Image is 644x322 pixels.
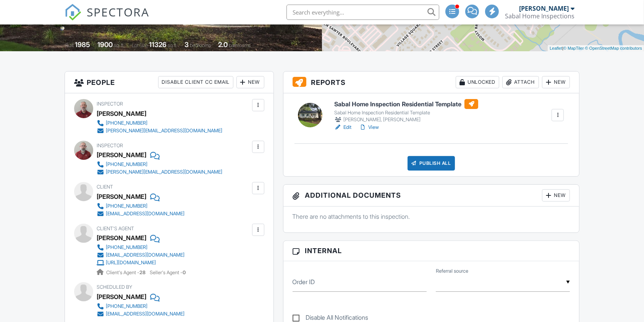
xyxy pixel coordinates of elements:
a: [PERSON_NAME] [97,232,146,244]
a: [EMAIL_ADDRESS][DOMAIN_NAME] [97,251,184,259]
div: [EMAIL_ADDRESS][DOMAIN_NAME] [106,252,184,258]
div: 3 [184,41,189,49]
a: [PHONE_NUMBER] [97,244,184,251]
a: © OpenStreetMap contributors [585,46,642,50]
div: [PHONE_NUMBER] [106,203,147,209]
div: [PERSON_NAME] [97,191,146,202]
div: 1985 [75,41,90,49]
div: [PERSON_NAME] [519,5,569,12]
label: Referral source [436,268,468,275]
div: [EMAIL_ADDRESS][DOMAIN_NAME] [106,211,184,217]
span: Scheduled By [97,284,132,290]
span: Client's Agent - [106,270,147,275]
div: [PERSON_NAME] [97,149,146,161]
div: Publish All [408,156,455,171]
a: [PHONE_NUMBER] [97,161,222,168]
a: [PHONE_NUMBER] [97,202,184,210]
span: sq.ft. [168,42,177,48]
h3: Reports [283,72,579,93]
a: Edit [334,124,351,131]
label: Order ID [293,278,315,286]
h6: Sabal Home Inspection Residential Template [334,99,478,109]
div: [PERSON_NAME], [PERSON_NAME] [334,116,478,124]
span: bathrooms [229,42,251,48]
a: [PHONE_NUMBER] [97,119,222,127]
strong: 0 [183,270,186,275]
div: [PHONE_NUMBER] [106,303,147,309]
p: There are no attachments to this inspection. [293,212,570,221]
div: Unlocked [456,76,499,88]
a: [EMAIL_ADDRESS][DOMAIN_NAME] [97,310,184,318]
a: View [359,124,379,131]
input: Search everything... [286,5,439,20]
div: [PHONE_NUMBER] [106,244,147,250]
a: [PERSON_NAME][EMAIL_ADDRESS][DOMAIN_NAME] [97,168,222,176]
div: New [542,76,570,88]
span: Client's Agent [97,226,134,231]
div: [PHONE_NUMBER] [106,120,147,126]
div: [PERSON_NAME][EMAIL_ADDRESS][DOMAIN_NAME] [106,128,222,134]
div: [PERSON_NAME] [97,108,146,119]
div: [EMAIL_ADDRESS][DOMAIN_NAME] [106,311,184,317]
span: SPECTORA [87,4,149,20]
a: [URL][DOMAIN_NAME] [97,259,184,267]
div: 11326 [149,41,167,49]
h3: Internal [283,241,579,261]
div: Disable Client CC Email [158,76,233,88]
span: Built [65,42,74,48]
div: [URL][DOMAIN_NAME] [106,260,156,266]
h3: Additional Documents [283,185,579,207]
span: Inspector [97,143,123,148]
div: Attach [502,76,539,88]
a: [EMAIL_ADDRESS][DOMAIN_NAME] [97,210,184,218]
a: Leaflet [550,46,562,50]
div: 1900 [97,41,113,49]
div: [PERSON_NAME] [97,291,146,302]
div: [PHONE_NUMBER] [106,161,147,168]
h3: People [65,72,273,93]
div: Sabal Home Inspection Residential Template [334,110,478,116]
span: bedrooms [190,42,211,48]
div: | [548,45,644,52]
span: sq. ft. [114,42,125,48]
span: Seller's Agent - [150,270,186,275]
div: [PERSON_NAME][EMAIL_ADDRESS][DOMAIN_NAME] [106,169,222,175]
a: [PERSON_NAME][EMAIL_ADDRESS][DOMAIN_NAME] [97,127,222,135]
a: [PHONE_NUMBER] [97,302,184,310]
div: New [542,189,570,202]
a: © MapTiler [563,46,584,50]
span: Client [97,184,113,190]
strong: 28 [139,270,146,275]
a: SPECTORA [65,10,149,26]
div: Sabal Home Inspections [505,12,574,20]
div: 2.0 [218,41,228,49]
a: Sabal Home Inspection Residential Template Sabal Home Inspection Residential Template [PERSON_NAM... [334,99,478,124]
img: The Best Home Inspection Software - Spectora [65,4,81,21]
span: Lot Size [132,42,148,48]
span: Inspector [97,101,123,107]
div: New [236,76,264,88]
